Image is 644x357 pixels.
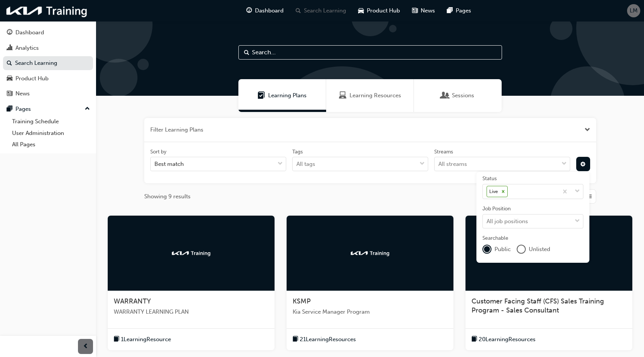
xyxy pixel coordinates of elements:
span: news-icon [412,6,418,15]
a: pages-iconPages [441,3,477,18]
img: kia-training [171,250,212,257]
span: down-icon [562,159,567,169]
div: All job positions [487,217,528,225]
input: Search... [238,45,502,60]
div: Status [482,175,497,182]
a: Training Schedule [9,116,93,127]
button: DashboardAnalyticsSearch LearningProduct HubNews [3,24,93,102]
div: Product Hub [15,74,49,83]
span: Pages [456,6,471,15]
span: down-icon [575,216,580,226]
a: User Administration [9,127,93,139]
span: Unlisted [529,245,550,254]
span: Sessions [441,91,449,100]
a: kia-trainingWARRANTYWARRANTY LEARNING PLANbook-icon1LearningResource [108,216,275,350]
label: tagOptions [292,148,428,172]
button: Close the filter [584,126,590,134]
span: book-icon [472,335,477,344]
img: kia-training [349,250,391,257]
div: Streams [434,148,453,156]
button: book-icon20LearningResources [472,335,536,344]
span: Learning Resources [349,91,401,100]
span: guage-icon [246,6,252,15]
span: WARRANTY LEARNING PLAN [114,308,269,316]
span: car-icon [358,6,364,15]
span: Learning Plans [258,91,265,100]
span: Search Learning [304,6,346,15]
div: publicOption [482,245,491,254]
span: pages-icon [447,6,453,15]
a: Product Hub [3,72,93,86]
div: Job Position [482,205,511,213]
span: down-icon [278,159,283,169]
div: unlistedOption [517,245,526,254]
a: Dashboard [3,26,93,40]
button: book-icon1LearningResource [114,335,171,344]
span: cog-icon [580,162,586,168]
a: guage-iconDashboard [240,3,290,18]
button: cog-icon [576,157,590,171]
span: search-icon [7,60,12,67]
div: Best match [154,160,184,169]
span: news-icon [7,90,12,97]
span: down-icon [420,159,425,169]
div: Tags [292,148,303,156]
span: Search [244,48,249,57]
a: kia-trainingCustomer Facing Staff (CFS) Sales Training Program - Sales Consultantbook-icon20Learn... [465,216,632,350]
a: car-iconProduct Hub [352,3,406,18]
span: WARRANTY [114,297,151,305]
span: book-icon [114,335,119,344]
span: Learning Plans [268,91,307,100]
span: chart-icon [7,45,12,52]
div: All tags [296,160,315,169]
span: LM [630,6,638,15]
a: news-iconNews [406,3,441,18]
div: Sort by [150,148,166,156]
a: kia-trainingKSMPKia Service Manager Programbook-icon21LearningResources [287,216,453,350]
span: 1 Learning Resource [121,335,171,344]
span: down-icon [575,187,580,196]
span: 20 Learning Resources [479,335,536,344]
span: News [421,6,435,15]
span: 21 Learning Resources [300,335,356,344]
button: Pages [3,102,93,116]
div: News [15,89,30,98]
input: StatusLive [509,188,510,195]
span: book-icon [293,335,298,344]
span: Public [494,245,511,254]
a: Analytics [3,41,93,55]
span: search-icon [296,6,301,15]
span: prev-icon [83,342,89,351]
div: All streams [438,160,467,169]
span: up-icon [85,104,90,114]
span: Showing 9 results [144,192,191,201]
span: Sessions [452,91,474,100]
a: search-iconSearch Learning [290,3,352,18]
div: Live [487,186,499,197]
div: Dashboard [15,28,44,37]
a: Learning ResourcesLearning Resources [326,79,414,112]
span: Dashboard [255,6,284,15]
div: Searchable [482,234,508,242]
img: kia-training [4,3,90,18]
span: guage-icon [7,29,12,36]
button: LM [627,4,640,17]
span: car-icon [7,75,12,82]
span: Kia Service Manager Program [293,308,447,316]
a: Search Learning [3,56,93,70]
span: Product Hub [367,6,400,15]
a: News [3,87,93,101]
a: Learning PlansLearning Plans [238,79,326,112]
span: Learning Resources [339,91,346,100]
span: pages-icon [7,106,12,113]
span: KSMP [293,297,311,305]
div: Analytics [15,44,39,52]
span: Customer Facing Staff (CFS) Sales Training Program - Sales Consultant [472,297,604,314]
a: SessionsSessions [414,79,502,112]
div: Pages [15,105,31,113]
a: All Pages [9,139,93,150]
button: book-icon21LearningResources [293,335,356,344]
